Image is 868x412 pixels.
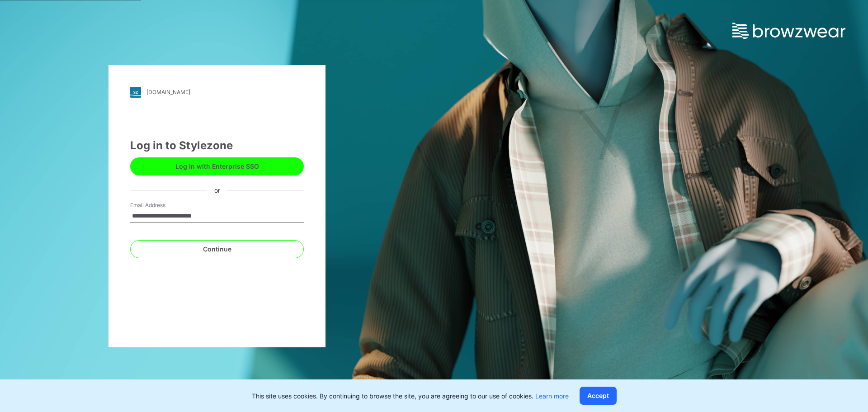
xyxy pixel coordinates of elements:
[130,87,141,98] img: stylezone-logo.562084cfcfab977791bfbf7441f1a819.svg
[130,157,304,175] button: Log in with Enterprise SSO
[130,137,304,154] div: Log in to Stylezone
[732,23,845,39] img: browzwear-logo.e42bd6dac1945053ebaf764b6aa21510.svg
[130,87,304,98] a: [DOMAIN_NAME]
[580,387,617,405] button: Accept
[535,392,569,400] a: Learn more
[130,240,304,258] button: Continue
[207,185,227,195] div: or
[130,201,193,209] label: Email Address
[146,89,190,95] div: [DOMAIN_NAME]
[252,391,569,401] p: This site uses cookies. By continuing to browse the site, you are agreeing to our use of cookies.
